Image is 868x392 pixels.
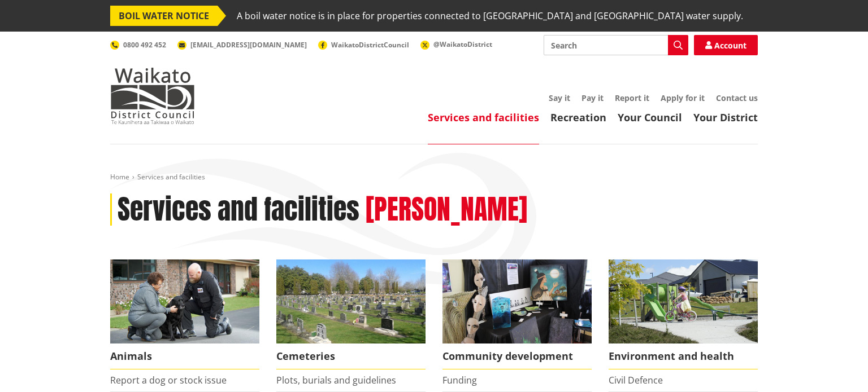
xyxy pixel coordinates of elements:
[550,111,606,124] a: Recreation
[618,111,682,124] a: Your Council
[544,35,688,55] input: Search input
[609,374,663,386] a: Civil Defence
[615,93,649,103] a: Report it
[428,111,539,124] a: Services and facilities
[318,40,409,50] a: WaikatoDistrictCouncil
[110,259,259,343] img: Animal Control
[609,259,758,369] a: New housing in Pokeno Environment and health
[442,343,592,369] span: Community development
[110,172,129,182] a: Home
[110,40,166,50] a: 0800 492 452
[276,259,426,343] img: Huntly Cemetery
[118,193,359,226] h1: Services and facilities
[442,259,592,343] img: Matariki Travelling Suitcase Art Exhibition
[190,40,307,50] span: [EMAIL_ADDRESS][DOMAIN_NAME]
[716,93,758,103] a: Contact us
[694,35,758,55] a: Account
[661,93,705,103] a: Apply for it
[581,93,604,103] a: Pay it
[123,40,166,50] span: 0800 492 452
[237,6,743,26] span: A boil water notice is in place for properties connected to [GEOGRAPHIC_DATA] and [GEOGRAPHIC_DAT...
[433,39,492,49] span: @WaikatoDistrict
[609,259,758,343] img: New housing in Pokeno
[366,193,527,226] h2: [PERSON_NAME]
[276,374,396,386] a: Plots, burials and guidelines
[549,93,570,103] a: Say it
[276,343,426,369] span: Cemeteries
[110,259,259,369] a: Waikato District Council Animal Control team Animals
[137,172,205,182] span: Services and facilities
[110,6,218,26] span: BOIL WATER NOTICE
[177,40,307,50] a: [EMAIL_ADDRESS][DOMAIN_NAME]
[110,374,227,386] a: Report a dog or stock issue
[442,259,592,369] a: Matariki Travelling Suitcase Art Exhibition Community development
[110,68,195,124] img: Waikato District Council - Te Kaunihera aa Takiwaa o Waikato
[693,111,758,124] a: Your District
[420,39,492,49] a: @WaikatoDistrict
[609,343,758,369] span: Environment and health
[110,343,259,369] span: Animals
[331,40,409,50] span: WaikatoDistrictCouncil
[442,374,477,386] a: Funding
[110,173,758,182] nav: breadcrumb
[276,259,426,369] a: Huntly Cemetery Cemeteries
